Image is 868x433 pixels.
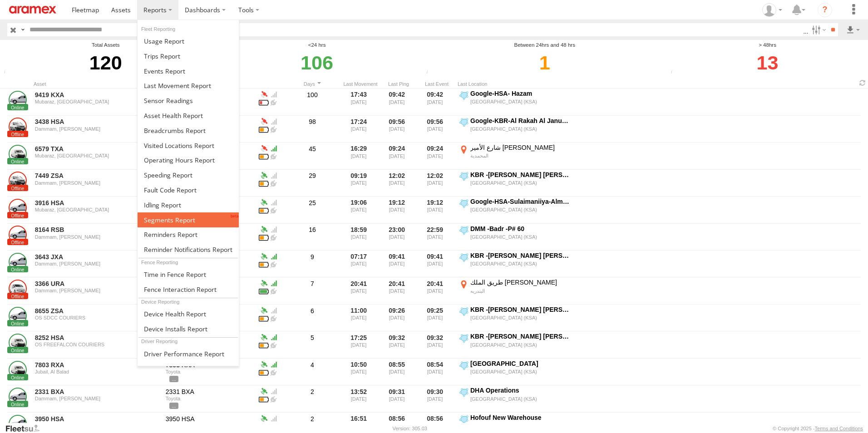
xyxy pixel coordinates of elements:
div: Battery Remaining: 4.16v [259,233,269,241]
div: البندريه [470,288,570,294]
label: Click to View Event Location [458,359,571,384]
div: 3950 HSA [166,415,254,423]
div: Between 24hrs and 48 hrs [424,41,666,49]
div: Battery Remaining: 4.13v [259,394,269,403]
div: شارع الأمير [PERSON_NAME] [470,143,570,152]
span: View Vehicle Details to show all tags [169,403,178,409]
div: 98 [285,117,340,142]
div: 16:29 [DATE] [343,143,378,168]
label: Click to View Event Location [458,251,571,276]
div: 11:00 [DATE] [343,305,378,330]
div: Dammam, [PERSON_NAME] [35,288,159,293]
div: Dammam, [PERSON_NAME] [35,126,159,132]
a: View Asset Details [9,334,27,352]
a: View Asset Details [9,415,27,433]
div: Mubaraz, [GEOGRAPHIC_DATA] [35,153,159,158]
div: 19:12 [DATE] [381,197,416,222]
div: 120 [1,49,210,76]
div: Battery Remaining: 3.8v [259,125,269,133]
div: > 48hrs [668,41,867,49]
div: © Copyright 2025 - [773,426,863,431]
div: 20:41 [DATE] [343,278,378,303]
div: 09:24 [DATE] [419,143,454,168]
div: Click to Sort [343,81,378,87]
div: 17:25 [DATE] [343,332,378,357]
div: Hofouf New Warehouse [470,413,570,422]
a: Usage Report [138,34,239,49]
a: View Asset Details [9,226,27,244]
div: Battery Remaining: 4.12v [259,340,269,349]
div: Toyota [166,396,254,401]
div: Click to filter last movement > 48hrs [668,49,867,76]
a: 3438 HSA [35,118,159,126]
div: GSM Signal = 5 [269,278,279,286]
div: 16 [285,225,340,250]
a: Fleet Speed Report [138,167,239,182]
a: 3950 HSA [35,415,159,423]
div: OS SDCC COURIERS [35,315,159,320]
div: 9 [285,251,340,276]
div: 25 [285,197,340,222]
div: Dammam, [PERSON_NAME] [35,234,159,240]
div: 5 [285,332,340,357]
a: Full Events Report [138,64,239,79]
a: 8164 RSB [35,226,159,234]
div: [GEOGRAPHIC_DATA] (KSA) [470,98,570,105]
div: KBR -[PERSON_NAME] [PERSON_NAME],Qashla -P# 30 [470,171,570,179]
div: DHA Operations [470,386,570,394]
div: 19:12 [DATE] [419,197,454,222]
div: 09:56 [DATE] [419,117,454,142]
div: GSM Signal = 4 [269,386,279,394]
div: 12:02 [DATE] [419,171,454,196]
div: 20:41 [DATE] [381,278,416,303]
div: Total Assets [1,41,210,49]
div: [GEOGRAPHIC_DATA] (KSA) [470,423,570,429]
div: 10:50 [DATE] [343,359,378,384]
a: View Asset Details [9,145,27,163]
div: 09:41 [DATE] [419,251,454,276]
div: Version: 305.03 [393,426,427,431]
img: aramex-logo.svg [9,6,56,14]
a: 2331 BXA [35,388,159,396]
div: Dammam, [PERSON_NAME] [35,396,159,401]
a: View Asset Details [9,199,27,217]
div: Battery Remaining: 4.03v [259,368,269,376]
a: Asset Operating Hours Report [138,153,239,167]
div: Toyota [166,369,254,374]
div: Battery Remaining: 4.05v [259,422,269,430]
div: Battery Remaining: 4.03v [259,286,269,295]
div: Dammam, [PERSON_NAME] [35,261,159,266]
a: Last Movement Report [138,78,239,93]
div: Mubaraz, [GEOGRAPHIC_DATA] [35,99,159,104]
a: View Asset Details [9,307,27,325]
div: Battery Remaining: 4.05v [259,260,269,268]
label: Click to View Event Location [458,89,571,114]
label: Export results as... [845,23,861,36]
div: Battery Remaining: 4.03v [259,314,269,322]
div: Mubaraz, [GEOGRAPHIC_DATA] [35,423,159,428]
div: Dammam, [PERSON_NAME] [35,180,159,186]
a: 8252 HSA [35,334,159,342]
div: 09:30 [DATE] [419,386,454,411]
div: 09:32 [DATE] [381,332,416,357]
div: 09:31 [DATE] [381,386,416,411]
i: ? [818,3,832,17]
div: 09:56 [DATE] [381,117,416,142]
div: 17:24 [DATE] [343,117,378,142]
a: Trips Report [138,49,239,64]
a: View Asset Details [9,280,27,298]
div: 4 [285,359,340,384]
a: 3916 HSA [35,199,159,207]
div: [GEOGRAPHIC_DATA] (KSA) [470,234,570,240]
div: Click to filter last movement between last 24 and 48 hours [424,49,666,76]
a: View Asset Details [9,388,27,406]
a: Reminders Report [138,227,239,242]
a: View Asset Details [9,118,27,136]
div: Google-KBR-Al Rakah Al Janubiya-2 [470,117,570,125]
a: Device Health Report [138,306,239,321]
div: Last Location [458,81,571,87]
label: Click to View Event Location [458,171,571,196]
a: 3643 JXA [35,253,159,261]
a: Asset Health Report [138,108,239,123]
a: Fault Code Report [138,182,239,197]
